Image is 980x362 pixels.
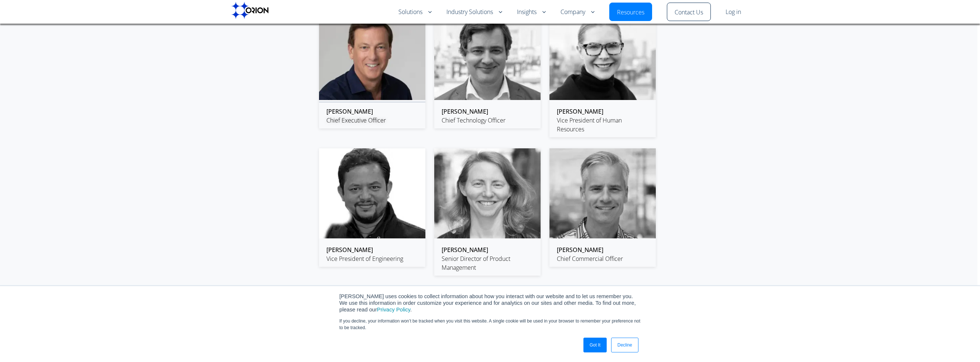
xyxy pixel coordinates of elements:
[232,2,268,19] img: Orion labs Black logo
[561,8,594,17] a: Company
[339,318,641,331] p: If you decline, your information won’t be tracked when you visit this website. A single cookie wi...
[557,254,648,263] p: Chief Commercial Officer
[326,107,373,116] a: [PERSON_NAME]
[326,254,418,263] p: Vice President of Engineering
[339,293,636,313] span: [PERSON_NAME] uses cookies to collect information about how you interact with our website and to ...
[847,276,980,362] iframe: Chat Widget
[446,8,502,17] a: Industry Solutions
[442,116,533,125] p: Chief Technology Officer
[557,246,603,254] a: [PERSON_NAME]
[326,116,418,125] p: Chief Executive Officer
[517,8,546,17] a: Insights
[611,338,638,352] a: Decline
[442,246,488,254] a: [PERSON_NAME]
[549,10,656,100] img: Brighton Clara
[675,8,703,17] a: Contact Us
[557,107,603,116] a: [PERSON_NAME]
[398,8,432,17] a: Solutions
[583,338,607,352] a: Got It
[434,148,541,238] img: Orion Product Manager Ellen Juhlin
[549,148,656,238] img: Jensen Mort
[442,107,488,116] a: [PERSON_NAME]
[442,254,533,272] p: Senior Director of Product Management
[557,116,648,134] p: Vice President of Human Resources
[319,10,425,100] img: Gregory Taylor
[434,10,541,100] img: Alex McNamara, CTO at Orion
[726,8,741,17] a: Log in
[319,148,425,238] img: Sayan Chatterjee
[617,8,644,17] a: Resources
[377,307,410,313] a: Privacy Policy
[326,246,373,254] a: [PERSON_NAME]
